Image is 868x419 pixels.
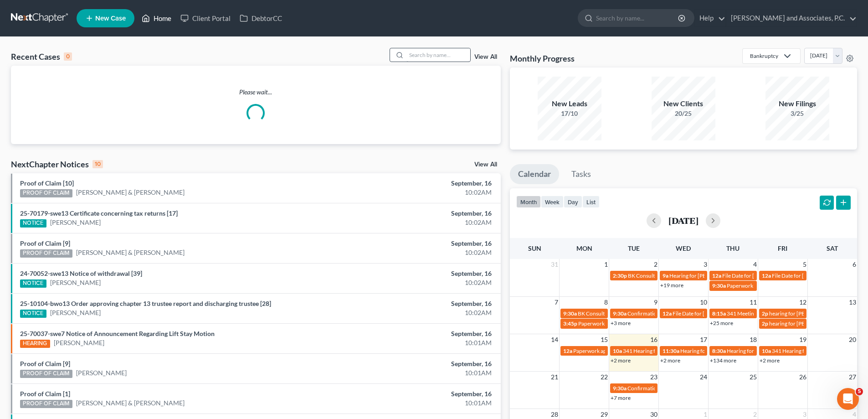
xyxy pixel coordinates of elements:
span: 9:30a [613,310,627,317]
span: File Date for [PERSON_NAME] & [PERSON_NAME] [722,272,843,279]
div: PROOF OF CLAIM [20,400,72,408]
span: 3 [703,259,708,270]
a: [PERSON_NAME] & [PERSON_NAME] [76,398,185,408]
a: DebtorCC [235,10,287,26]
span: Wed [676,244,691,252]
span: Hearing for [PERSON_NAME] [680,347,751,354]
div: 10:02AM [340,218,492,227]
span: 18 [749,334,758,345]
button: month [516,196,541,208]
span: BK Consult for [MEDICAL_DATA][PERSON_NAME] & [PERSON_NAME] [628,272,799,279]
span: 341 Meeting for [PERSON_NAME] & [PERSON_NAME] [727,310,857,317]
span: 13 [848,297,857,308]
div: 10:01AM [340,398,492,408]
h2: [DATE] [668,216,699,225]
h3: Monthly Progress [510,53,575,64]
span: File Date for [PERSON_NAME] [673,310,745,317]
span: Sun [528,244,541,252]
button: week [541,196,564,208]
span: 25 [749,372,758,383]
div: Recent Cases [11,51,72,62]
span: 11 [749,297,758,308]
span: 12a [563,347,572,354]
a: 24-70052-swe13 Notice of withdrawal [39] [20,269,142,277]
a: [PERSON_NAME] & [PERSON_NAME] [76,188,185,197]
div: PROOF OF CLAIM [20,370,72,378]
span: 14 [550,334,559,345]
div: September, 16 [340,209,492,218]
span: 9a [663,272,668,279]
p: Please wait... [11,88,501,97]
span: Mon [576,244,592,252]
span: Paperwork appt for [PERSON_NAME] [573,347,663,354]
span: Paperwork appt for [MEDICAL_DATA][PERSON_NAME] & [PERSON_NAME] [578,320,760,327]
div: 10:02AM [340,248,492,257]
span: 4 [752,259,758,270]
span: 12a [712,272,721,279]
a: Proof of Claim [9] [20,360,70,367]
span: Hearing for [PERSON_NAME] [727,347,798,354]
a: [PERSON_NAME] [50,278,101,287]
span: Paperwork appt for [PERSON_NAME] [727,282,817,289]
div: 10:01AM [340,338,492,347]
a: +2 more [611,357,631,364]
a: +3 more [611,320,631,326]
span: 24 [699,372,708,383]
a: Help [695,10,725,26]
a: Proof of Claim [1] [20,390,70,398]
span: 10 [699,297,708,308]
span: 2p [762,310,768,317]
iframe: Intercom live chat [837,388,859,410]
input: Search by name... [406,48,470,62]
span: Confirmation hearing for [PERSON_NAME] & [PERSON_NAME] [627,310,779,317]
span: 12a [663,310,672,317]
a: View All [474,54,497,60]
div: September, 16 [340,299,492,308]
a: [PERSON_NAME] & [PERSON_NAME] [76,248,185,257]
a: 25-70179-swe13 Certificate concerning tax returns [17] [20,209,178,217]
span: 21 [550,372,559,383]
div: 20/25 [652,109,715,118]
a: +25 more [710,320,733,326]
span: 8:15a [712,310,726,317]
span: 10a [613,347,622,354]
a: Tasks [563,164,599,184]
div: HEARING [20,340,50,348]
span: 19 [798,334,807,345]
span: 9:30a [613,385,627,392]
div: New Clients [652,98,715,109]
span: 8 [603,297,609,308]
a: +7 more [611,394,631,401]
span: 22 [600,372,609,383]
a: [PERSON_NAME] [76,368,127,378]
span: Hearing for [PERSON_NAME] [669,272,740,279]
div: 0 [64,52,72,61]
div: NOTICE [20,310,46,318]
span: Fri [778,244,787,252]
div: Bankruptcy [750,52,778,60]
div: 17/10 [538,109,601,118]
span: 2 [653,259,658,270]
a: Proof of Claim [9] [20,239,70,247]
a: +19 more [660,282,683,289]
div: 10:02AM [340,278,492,287]
span: 12 [798,297,807,308]
a: +2 more [760,357,780,364]
span: 9 [653,297,658,308]
a: [PERSON_NAME] and Associates, P.C. [726,10,857,26]
span: 2p [762,320,768,327]
span: 5 [802,259,807,270]
div: PROOF OF CLAIM [20,249,72,258]
div: 10 [92,160,103,168]
span: 27 [848,372,857,383]
div: NOTICE [20,219,46,228]
span: Confirmation hearing for [PERSON_NAME] & [PERSON_NAME] [627,385,779,392]
div: September, 16 [340,359,492,368]
span: 26 [798,372,807,383]
a: 25-70037-swe7 Notice of Announcement Regarding Lift Stay Motion [20,330,215,337]
a: +2 more [660,357,680,364]
span: 2:30p [613,272,627,279]
span: Tue [628,244,640,252]
div: September, 16 [340,179,492,188]
a: +134 more [710,357,736,364]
